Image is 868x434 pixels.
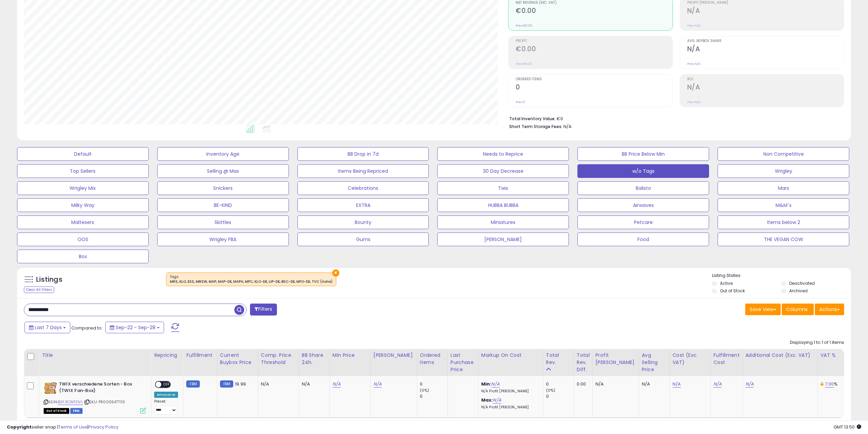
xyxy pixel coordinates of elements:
div: Clear All Filters [24,286,54,293]
div: 0 [546,393,574,400]
button: THE VEGAN COW [718,233,849,246]
button: 30 Day Decrease [437,164,569,178]
button: Box [17,250,149,263]
p: Listing States: [712,272,851,279]
div: VAT % [821,352,856,359]
div: Fulfillment Cost [713,352,740,366]
strong: Copyright [7,424,32,430]
h2: N/A [687,7,844,16]
div: Repricing [154,352,180,359]
span: Net Revenue (Exc. VAT) [516,1,672,5]
small: (0%) [420,388,429,393]
div: Additional Cost (Exc. VAT) [746,352,815,359]
button: Twix [437,181,569,195]
label: Deactivated [789,280,815,286]
span: Compared to: [71,325,103,331]
button: Skittles [157,215,289,229]
span: N/A [563,123,572,130]
button: Save View [745,304,781,315]
div: N/A [302,381,324,387]
div: Comp. Price Threshold [261,352,296,366]
span: 19.99 [235,381,246,387]
button: Milky Way [17,198,149,212]
button: Mars [718,181,849,195]
button: Gums [297,233,429,246]
li: €0 [509,114,839,122]
button: Wrigley Mix [17,181,149,195]
small: FBM [186,380,200,388]
a: 7.00 [825,381,834,388]
button: Maltesers [17,215,149,229]
a: N/A [373,381,382,388]
div: Total Rev. [546,352,571,366]
a: N/A [713,381,722,388]
div: Avg Selling Price [642,352,667,373]
div: Ordered Items [420,352,445,366]
button: × [332,269,339,277]
div: Amazon AI [154,392,178,398]
button: Actions [815,304,844,315]
span: Profit [516,39,672,43]
div: MRS, KLO, ESS, MRSW, MAP, MAP-DE, MAPA, MPC, KLO-DE, LIP-DE, BSC-DE, MFO-DE, TVC (none) [170,279,333,284]
div: ASIN: [44,381,146,413]
button: M&M´s [718,198,849,212]
button: EXTRA [297,198,429,212]
h2: 0 [516,83,672,93]
small: Prev: N/A [687,24,701,28]
button: w/o Tags [577,164,709,178]
span: Last 7 Days [35,324,62,331]
span: | SKU: PR0005477113 [84,399,125,405]
small: FBM [220,380,233,388]
span: All listings that are currently out of stock and unavailable for purchase on Amazon [44,408,69,414]
span: Avg. Buybox Share [687,39,844,43]
div: Title [42,352,148,359]
th: The percentage added to the cost of goods (COGS) that forms the calculator for Min & Max prices. [478,349,543,376]
button: BB Drop in 7d [297,147,429,161]
button: Non Competitive [718,147,849,161]
button: BB Price Below Min [577,147,709,161]
button: Sep-22 - Sep-28 [105,322,164,333]
div: Profit [PERSON_NAME] [595,352,636,366]
h2: N/A [687,45,844,54]
img: 51dRqXbg0-L._SL40_.jpg [44,381,57,395]
label: Active [720,280,733,286]
span: Profit [PERSON_NAME] [687,1,844,5]
div: N/A [261,381,294,387]
div: 0 [420,381,447,387]
button: Snickers [157,181,289,195]
div: Markup on Cost [481,352,540,359]
small: Prev: €0.00 [516,62,532,66]
small: Prev: 0 [516,100,525,104]
small: Prev: €0.00 [516,24,532,28]
small: (0%) [546,388,556,393]
h2: €0.00 [516,45,672,54]
p: N/A Profit [PERSON_NAME] [481,405,538,410]
button: Airwaves [577,198,709,212]
button: Petcare [577,215,709,229]
h2: N/A [687,83,844,93]
button: Last 7 Days [25,322,70,333]
small: Prev: N/A [687,62,701,66]
span: OFF [161,382,172,388]
a: B0F3CWFDVL [58,399,83,405]
button: [PERSON_NAME] [437,233,569,246]
button: Selling @ Max [157,164,289,178]
button: Bounty [297,215,429,229]
button: HUBBA BUBBA [437,198,569,212]
div: % [821,381,853,387]
b: TWIX verschiedene Sorten - Box (TWIX Fan-Box) [59,381,142,395]
button: BE-KIND [157,198,289,212]
div: Min Price [333,352,368,359]
button: OOS [17,233,149,246]
div: N/A [595,381,634,387]
button: Inventory Age [157,147,289,161]
button: Wrigley [718,164,849,178]
div: seller snap | | [7,424,118,431]
p: N/A Profit [PERSON_NAME] [481,389,538,394]
b: Min: [481,381,491,387]
div: [PERSON_NAME] [373,352,414,359]
button: Filters [250,304,277,316]
a: N/A [333,381,341,388]
div: Fulfillment [186,352,214,359]
button: Columns [782,304,814,315]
